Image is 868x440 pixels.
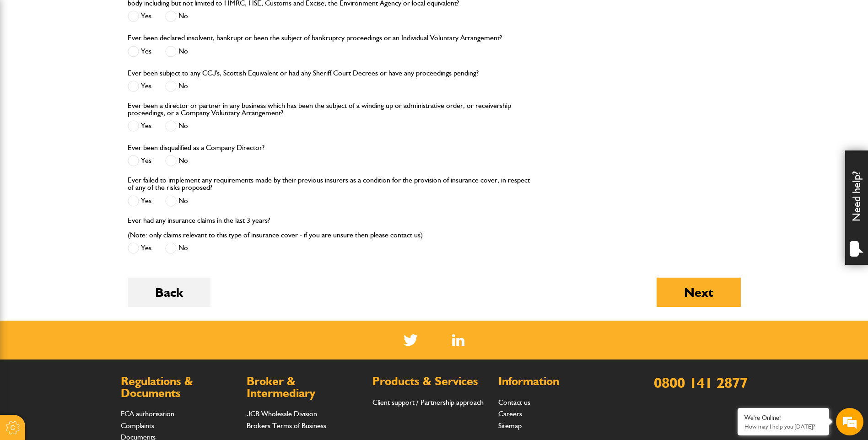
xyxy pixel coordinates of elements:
a: Brokers Terms of Business [247,421,326,430]
img: Twitter [404,334,418,346]
button: Back [128,278,210,307]
label: No [165,46,188,57]
input: Enter your phone number [12,139,167,159]
label: No [165,242,188,254]
input: Enter your email address [12,112,167,132]
h2: Regulations & Documents [121,376,237,399]
img: d_20077148190_company_1631870298795_20077148190 [16,51,38,64]
label: Ever had any insurance claims in the last 3 years? (Note: only claims relevant to this type of in... [128,217,423,239]
label: No [165,11,188,22]
label: No [165,155,188,166]
label: Ever been subject to any CCJ's, Scottish Equivalent or had any Sheriff Court Decrees or have any ... [128,70,479,77]
label: Yes [128,80,151,92]
a: Client support / Partnership approach [372,398,484,407]
label: Yes [128,155,151,166]
label: No [165,195,188,207]
a: 0800 141 2877 [654,374,748,392]
input: Enter your last name [12,85,167,105]
p: How may I help you today? [744,423,822,430]
div: Chat with us now [48,51,154,63]
label: Yes [128,242,151,254]
textarea: Type your message and hit 'Enter' [12,166,167,274]
label: Yes [128,11,151,22]
label: Ever been declared insolvent, bankrupt or been the subject of bankruptcy proceedings or an Indivi... [128,34,502,42]
button: Next [657,278,741,307]
label: No [165,120,188,132]
div: Minimize live chat window [150,5,172,27]
h2: Products & Services [372,376,489,387]
h2: Broker & Intermediary [247,376,363,399]
a: Complaints [121,421,154,430]
a: JCB Wholesale Division [247,409,317,418]
a: Contact us [498,398,530,407]
a: Careers [498,409,522,418]
label: Ever failed to implement any requirements made by their previous insurers as a condition for the ... [128,177,532,191]
a: FCA authorisation [121,409,174,418]
label: Ever been a director or partner in any business which has been the subject of a winding up or adm... [128,102,532,117]
label: Yes [128,195,151,207]
div: Need help? [845,150,868,265]
a: LinkedIn [452,334,464,346]
div: We're Online! [744,414,822,422]
img: Linked In [452,334,464,346]
em: Start Chat [124,282,166,294]
a: Sitemap [498,421,522,430]
label: Yes [128,46,151,57]
label: Yes [128,120,151,132]
label: Ever been disqualified as a Company Director? [128,144,264,151]
label: No [165,80,188,92]
h2: Information [498,376,615,387]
